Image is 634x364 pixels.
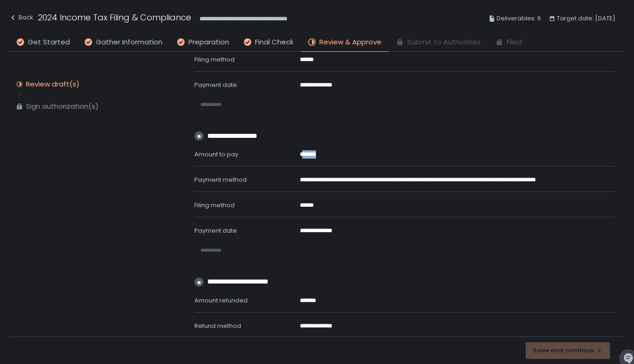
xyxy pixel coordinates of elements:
[194,201,235,210] span: Filing method
[497,13,541,24] span: Deliverables: 6
[194,296,248,305] span: Amount refunded
[194,175,247,184] span: Payment method
[194,80,237,89] span: Payment date
[507,37,522,48] span: Filed
[255,37,293,48] span: Final Check
[557,13,615,24] span: Target date: [DATE]
[194,55,235,64] span: Filing method
[9,11,33,26] button: Back
[188,37,229,48] span: Preparation
[26,80,80,89] div: Review draft(s)
[194,226,237,235] span: Payment date
[26,102,99,111] div: Sign authorization(s)
[407,37,481,48] span: Submit to Authorities
[194,321,241,330] span: Refund method
[28,37,70,48] span: Get Started
[9,12,33,23] div: Back
[38,11,191,24] h1: 2024 Income Tax Filing & Compliance
[194,150,238,159] span: Amount to pay
[319,37,381,48] span: Review & Approve
[96,37,162,48] span: Gather Information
